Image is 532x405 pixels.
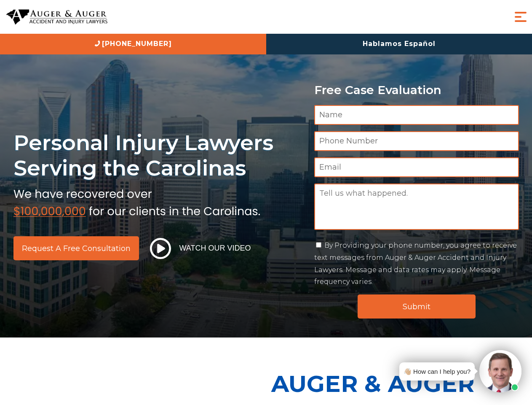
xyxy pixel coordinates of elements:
[6,9,107,25] img: Auger & Auger Accident and Injury Lawyers Logo
[22,245,131,252] span: Request a Free Consultation
[358,294,476,319] input: Submit
[314,131,519,151] input: Phone Number
[479,350,521,392] img: Intaker widget Avatar
[314,157,519,177] input: Email
[13,236,139,260] a: Request a Free Consultation
[314,84,519,97] p: Free Case Evaluation
[271,363,527,405] p: Auger & Auger
[314,105,519,125] input: Name
[13,185,260,217] img: sub text
[147,238,254,259] button: Watch Our Video
[404,366,471,377] div: 👋🏼 How can I help you?
[13,130,304,181] h1: Personal Injury Lawyers Serving the Carolinas
[512,8,529,25] button: Menu
[314,241,517,286] label: By Providing your phone number, you agree to receive text messages from Auger & Auger Accident an...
